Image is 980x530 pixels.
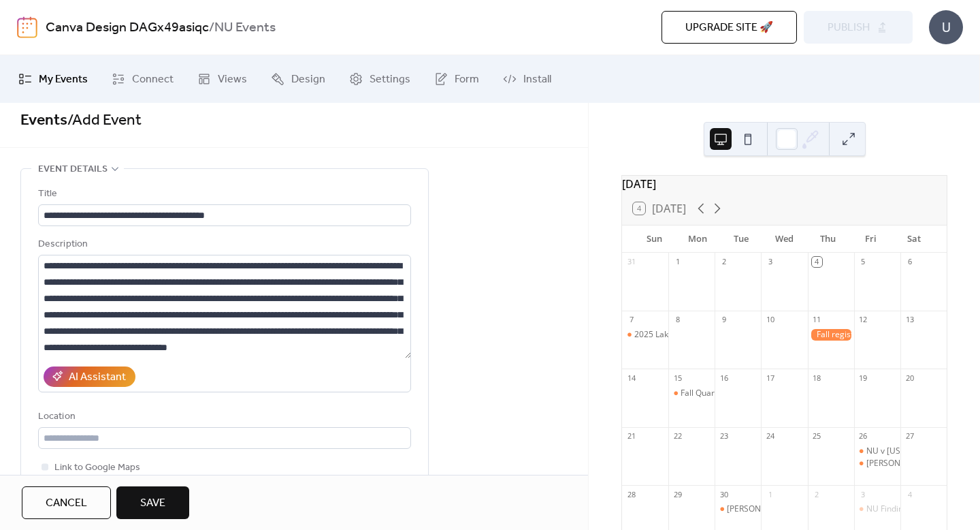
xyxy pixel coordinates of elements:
[44,367,135,387] button: AI Assistant
[46,495,87,512] span: Cancel
[719,373,729,383] div: 16
[626,489,636,499] div: 28
[719,257,729,267] div: 2
[765,489,775,499] div: 1
[218,72,247,88] span: Views
[806,225,849,253] div: Thu
[22,486,111,519] button: Cancel
[493,61,561,97] a: Install
[812,315,822,325] div: 11
[54,460,140,476] span: Link to Google Maps
[904,489,915,499] div: 4
[69,369,126,386] div: AI Assistant
[672,257,683,267] div: 1
[719,225,763,253] div: Tue
[858,257,868,267] div: 5
[858,489,868,499] div: 3
[622,176,947,192] div: [DATE]
[67,106,142,136] span: / Add Event
[849,225,893,253] div: Fri
[812,431,822,441] div: 25
[626,315,636,325] div: 7
[261,61,336,97] a: Design
[715,503,761,515] div: Ali Zaidi: Distinguished Public Policy Lecture (Need registration)
[38,236,408,253] div: Description
[38,161,108,178] span: Event details
[132,72,174,88] span: Connect
[765,373,775,383] div: 17
[672,315,683,325] div: 8
[622,329,668,341] div: 2025 Lakefront Faceoff
[39,72,88,88] span: My Events
[858,431,868,441] div: 26
[8,61,98,97] a: My Events
[370,72,410,88] span: Settings
[858,373,868,383] div: 19
[672,373,683,383] div: 15
[854,458,900,469] div: Beethoven: The Young Genius
[763,225,806,253] div: Wed
[812,257,822,267] div: 4
[904,315,915,325] div: 13
[765,315,775,325] div: 10
[672,431,683,441] div: 22
[854,503,900,515] div: NU Finding New Forms: Technology and Live Performance
[854,446,900,457] div: NU v Indiana Field Hockey
[904,257,915,267] div: 6
[209,15,214,41] b: /
[339,61,421,97] a: Settings
[661,11,797,44] button: Upgrade site 🚀
[626,373,636,383] div: 14
[808,329,854,341] div: Fall registration for new TGS students and most Evanston graduate programs
[523,72,551,88] span: Install
[681,388,813,399] div: Fall Quarter 2025 Academic Kickoff
[719,489,729,499] div: 30
[101,61,184,97] a: Connect
[424,61,489,97] a: Form
[676,225,720,253] div: Mon
[633,225,676,253] div: Sun
[904,373,915,383] div: 20
[38,409,408,425] div: Location
[46,15,209,41] a: Canva Design DAGx49asiqc
[626,257,636,267] div: 31
[668,388,715,399] div: Fall Quarter 2025 Academic Kickoff
[20,106,67,136] a: Events
[929,10,963,44] div: U
[685,20,773,36] span: Upgrade site 🚀
[812,373,822,383] div: 18
[719,431,729,441] div: 23
[291,72,325,88] span: Design
[214,15,276,41] b: NU Events
[17,16,37,38] img: logo
[812,489,822,499] div: 2
[455,72,479,88] span: Form
[765,257,775,267] div: 3
[672,489,683,499] div: 29
[187,61,257,97] a: Views
[892,225,936,253] div: Sat
[904,431,915,441] div: 27
[719,315,729,325] div: 9
[38,186,408,202] div: Title
[858,315,868,325] div: 12
[634,329,721,341] div: 2025 Lakefront Faceoff
[626,431,636,441] div: 21
[140,495,165,512] span: Save
[765,431,775,441] div: 24
[116,486,189,519] button: Save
